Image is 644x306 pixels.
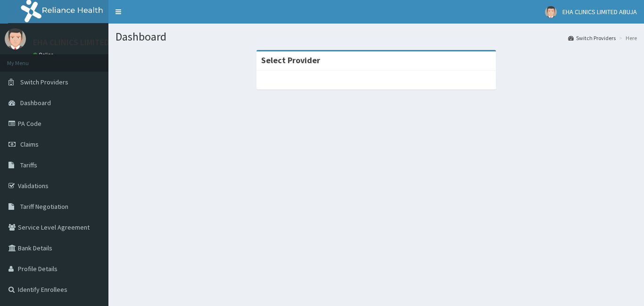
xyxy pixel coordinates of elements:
span: EHA CLINICS LIMITED ABUJA [562,8,637,16]
span: Dashboard [20,99,51,107]
h1: Dashboard [116,31,637,43]
p: EHA CLINICS LIMITED ABUJA [33,38,135,47]
a: Switch Providers [568,34,616,42]
img: User Image [5,28,26,50]
a: Online [33,51,56,58]
span: Tariffs [20,161,37,169]
span: Tariff Negotiation [20,202,68,211]
span: Switch Providers [20,78,68,86]
li: Here [617,34,637,42]
strong: Select Provider [261,55,320,66]
span: Claims [20,140,39,149]
img: User Image [545,6,557,18]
